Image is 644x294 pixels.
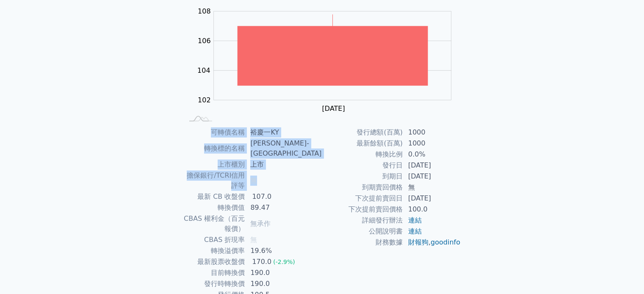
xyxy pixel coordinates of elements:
td: 最新 CB 收盤價 [183,191,246,202]
td: 1000 [403,138,461,149]
td: 下次提前賣回日 [322,193,403,204]
td: 轉換價值 [183,202,246,213]
td: CBAS 折現率 [183,234,246,245]
td: 發行時轉換價 [183,278,246,289]
td: 無 [403,182,461,193]
td: 轉換溢價率 [183,245,246,256]
td: 發行日 [322,160,403,171]
td: 最新股票收盤價 [183,256,246,267]
tspan: 104 [197,66,210,74]
tspan: 102 [198,96,211,104]
td: 發行總額(百萬) [322,127,403,138]
td: [DATE] [403,160,461,171]
td: 詳細發行辦法 [322,215,403,226]
td: 190.0 [245,278,322,289]
td: 上市 [245,159,322,170]
td: 1000 [403,127,461,138]
td: 最新餘額(百萬) [322,138,403,149]
a: goodinfo [431,238,460,246]
td: CBAS 權利金（百元報價） [183,213,246,234]
span: (-2.9%) [273,258,295,265]
td: 0.0% [403,149,461,160]
a: 連結 [408,227,422,235]
td: [DATE] [403,171,461,182]
td: 目前轉換價 [183,267,246,278]
a: 財報狗 [408,238,428,246]
td: 裕慶一KY [245,127,322,138]
td: 190.0 [245,267,322,278]
td: [PERSON_NAME]-[GEOGRAPHIC_DATA] [245,138,322,159]
a: 連結 [408,216,422,224]
span: 無承作 [250,220,271,228]
tspan: [DATE] [322,104,345,113]
td: 89.47 [245,202,322,213]
td: 公開說明書 [322,226,403,237]
td: 上市櫃別 [183,159,246,170]
div: 170.0 [250,257,273,267]
g: Chart [193,7,464,113]
td: 財務數據 [322,237,403,248]
td: , [403,237,461,248]
td: 到期日 [322,171,403,182]
td: 下次提前賣回價格 [322,204,403,215]
tspan: 108 [198,7,211,15]
td: 可轉債名稱 [183,127,246,138]
span: 無 [250,236,257,244]
g: Series [238,14,428,85]
td: 擔保銀行/TCRI信用評等 [183,170,246,191]
tspan: 106 [198,37,211,45]
div: 107.0 [250,192,273,202]
td: [DATE] [403,193,461,204]
span: 無 [250,176,257,184]
td: 19.6% [245,245,322,256]
td: 轉換標的名稱 [183,138,246,159]
td: 到期賣回價格 [322,182,403,193]
td: 轉換比例 [322,149,403,160]
td: 100.0 [403,204,461,215]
